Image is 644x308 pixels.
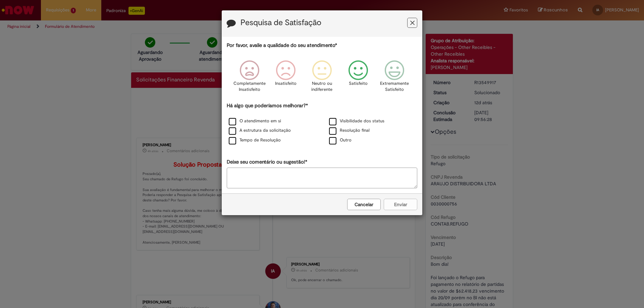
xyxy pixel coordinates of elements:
[227,159,307,166] label: Deixe seu comentário ou sugestão!*
[310,80,334,93] p: Neutro ou indiferente
[227,42,337,49] label: Por favor, avalie a qualidade do seu atendimento*
[232,55,266,101] div: Completamente Insatisfeito
[329,118,384,124] label: Visibilidade dos status
[229,137,281,143] label: Tempo de Resolução
[269,55,303,101] div: Insatisfeito
[227,102,417,145] div: Há algo que poderíamos melhorar?*
[305,55,339,101] div: Neutro ou indiferente
[240,18,321,27] label: Pesquisa de Satisfação
[380,80,409,93] p: Extremamente Satisfeito
[229,118,281,124] label: O atendimento em si
[329,137,352,143] label: Outro
[233,80,266,93] p: Completamente Insatisfeito
[341,55,375,101] div: Satisfeito
[229,127,291,134] label: A estrutura da solicitação
[329,127,370,134] label: Resolução final
[347,199,381,210] button: Cancelar
[349,80,368,87] p: Satisfeito
[275,80,297,87] p: Insatisfeito
[377,55,412,101] div: Extremamente Satisfeito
